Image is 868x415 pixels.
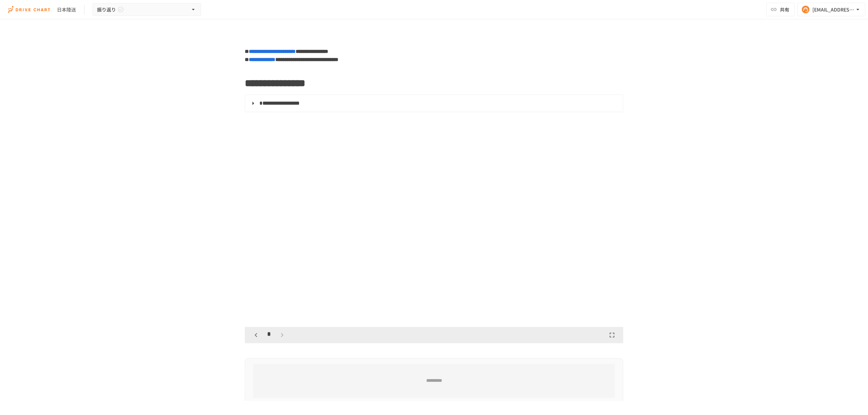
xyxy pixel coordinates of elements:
button: 共有 [766,3,795,16]
span: 振り返り [97,5,116,14]
div: [EMAIL_ADDRESS][DOMAIN_NAME] [812,5,854,14]
div: 日本陸送 [57,6,76,13]
button: [EMAIL_ADDRESS][DOMAIN_NAME] [797,3,865,16]
img: i9VDDS9JuLRLX3JIUyK59LcYp6Y9cayLPHs4hOxMB9W [8,4,52,15]
button: 振り返り [93,3,201,16]
span: 共有 [780,6,789,13]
